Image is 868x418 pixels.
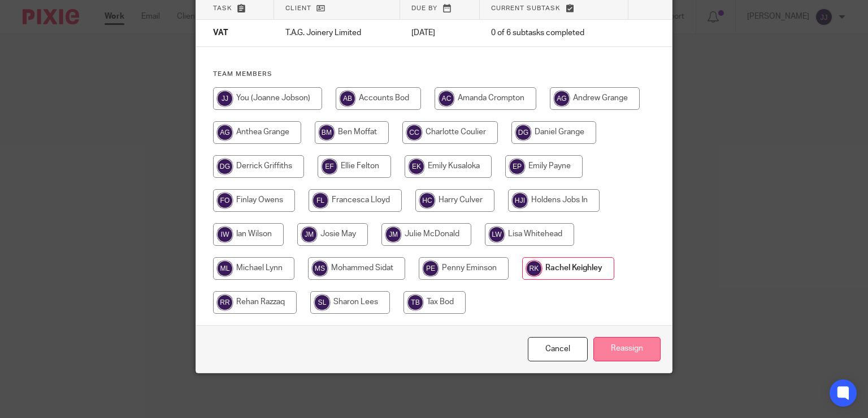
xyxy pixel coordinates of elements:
[411,5,437,11] span: Due by
[285,5,311,11] span: Client
[491,5,561,11] span: Current subtask
[411,27,468,39] p: [DATE]
[285,27,389,39] p: T.A.G. Joinery Limited
[213,5,232,11] span: Task
[213,29,228,37] span: VAT
[593,337,661,361] input: Reassign
[213,70,656,79] h4: Team members
[480,20,628,47] td: 0 of 6 subtasks completed
[528,337,588,361] a: Close this dialog window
